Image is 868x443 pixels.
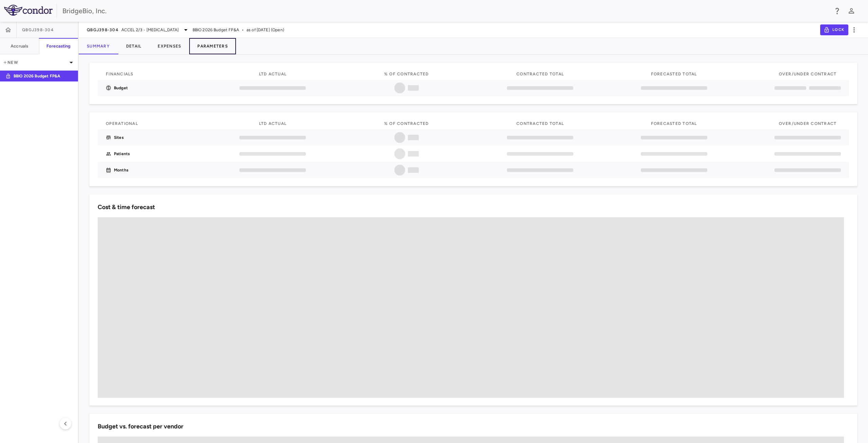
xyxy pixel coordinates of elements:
h6: Cost & time forecast [98,203,155,212]
span: Operational [106,121,138,126]
h6: Budget vs. forecast per vendor [98,422,183,431]
span: LTD actual [259,72,287,76]
span: % of Contracted [384,121,429,126]
button: Summary [79,38,118,54]
span: Forecasted Total [651,72,697,76]
p: Budget [114,85,128,91]
p: BBIO 2026 Budget FP&A [14,73,64,79]
p: Patients [114,151,130,157]
span: Over/Under Contract [779,121,837,126]
img: logo-full-SnFGN8VE.png [4,5,53,16]
button: Detail [118,38,150,54]
button: Lock [820,24,848,35]
button: Expenses [150,38,189,54]
span: ACCEL 2/3 - [MEDICAL_DATA] [121,27,179,33]
span: Contracted Total [516,121,564,126]
p: Sites [114,134,124,141]
span: % of Contracted [384,72,429,76]
span: BBIO 2026 Budget FP&A [193,27,239,33]
span: QBGJ398-304 [87,27,119,33]
span: Over/Under Contract [779,72,837,76]
span: Forecasted Total [651,121,697,126]
p: New [3,59,67,66]
span: LTD Actual [259,121,287,126]
button: Parameters [189,38,236,54]
span: • [242,27,244,33]
span: QBGJ398-304 [22,27,54,33]
div: BridgeBio, Inc. [62,6,829,16]
span: as of [DATE] (Open) [246,27,284,33]
h6: Accruals [11,43,28,49]
p: Months [114,167,129,173]
span: Financials [106,72,134,76]
h6: Forecasting [46,43,71,49]
span: Contracted Total [516,72,564,76]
